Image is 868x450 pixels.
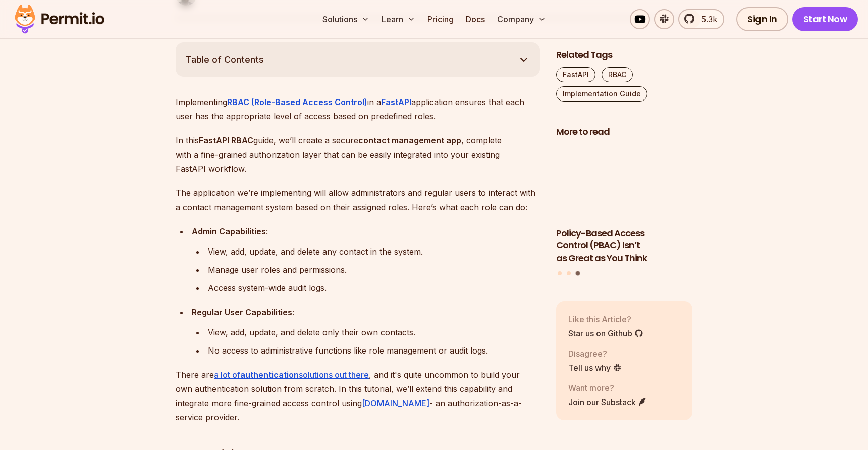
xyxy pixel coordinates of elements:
div: Access system-wide audit logs. [208,281,540,295]
strong: FastAPI RBAC [199,135,253,145]
a: RBAC (Role-Based Access Control) [227,97,367,107]
a: Start Now [792,7,858,31]
a: Tell us why [568,361,622,373]
p: Like this Article? [568,313,643,325]
span: Table of Contents [186,53,264,67]
div: View, add, update, and delete only their own contacts. [208,325,540,339]
a: Join our Substack [568,395,647,408]
h2: More to read [556,126,692,138]
button: Go to slide 1 [558,271,562,275]
p: In this guide, we’ll create a secure , complete with a fine-grained authorization layer that can ... [176,133,540,176]
a: Pricing [423,9,458,29]
button: Table of Contents [176,42,540,77]
div: : [192,224,540,238]
span: 5.3k [695,13,717,25]
h3: Policy-Based Access Control (PBAC) Isn’t as Great as You Think [556,227,692,264]
p: There are , and it's quite uncommon to build your own authentication solution from scratch. In th... [176,368,540,424]
div: : [192,305,540,319]
img: Policy-Based Access Control (PBAC) Isn’t as Great as You Think [556,144,692,221]
button: Company [493,9,550,29]
a: Policy-Based Access Control (PBAC) Isn’t as Great as You ThinkPolicy-Based Access Control (PBAC) ... [556,144,692,265]
a: FastAPI [556,67,595,82]
p: Disagree? [568,347,622,359]
div: Posts [556,144,692,277]
strong: contact management app [358,135,461,145]
button: Learn [377,9,419,29]
p: The application we’re implementing will allow administrators and regular users to interact with a... [176,186,540,214]
button: Go to slide 2 [567,271,571,275]
p: Implementing in a application ensures that each user has the appropriate level of access based on... [176,95,540,123]
a: RBAC [602,67,633,82]
div: Manage user roles and permissions. [208,263,540,277]
a: Docs [462,9,489,29]
strong: authentication [240,370,299,380]
a: Implementation Guide [556,86,647,102]
a: 5.3k [678,9,724,29]
a: Star us on Github [568,327,643,339]
div: View, add, update, and delete any contact in the system. [208,244,540,259]
strong: Regular User Capabilities [192,307,292,317]
h2: Related Tags [556,48,692,61]
strong: Admin Capabilities [192,226,266,236]
div: No access to administrative functions like role management or audit logs. [208,343,540,358]
a: [DOMAIN_NAME] [362,398,429,408]
a: FastAPI [381,97,411,107]
a: a lot ofauthenticationsolutions out there [214,370,369,380]
img: Permit logo [10,2,109,36]
button: Go to slide 3 [575,271,580,275]
a: Sign In [736,7,788,31]
li: 3 of 3 [556,144,692,265]
p: Want more? [568,381,647,393]
button: Solutions [318,9,373,29]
